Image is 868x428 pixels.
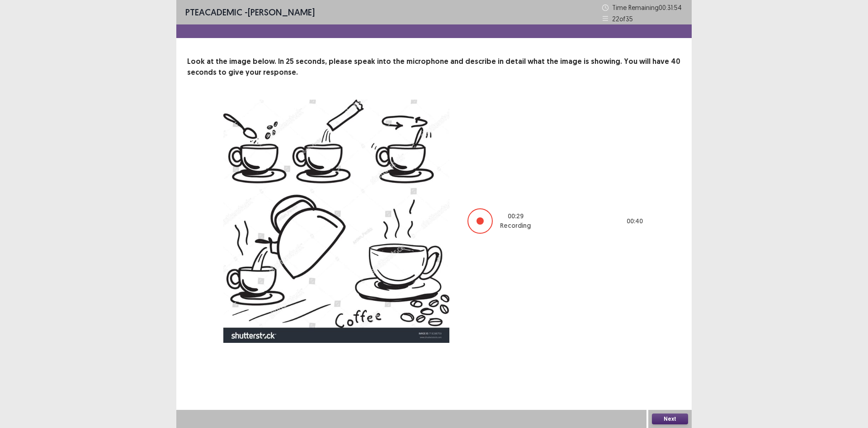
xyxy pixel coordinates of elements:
p: 22 of 35 [612,14,633,24]
p: 00 : 29 [508,212,524,221]
p: - [PERSON_NAME] [185,5,315,19]
p: Time Remaining 00 : 31 : 54 [612,3,683,12]
p: Look at the image below. In 25 seconds, please speak into the microphone and describe in detail w... [187,56,681,78]
p: Recording [500,221,531,231]
span: PTE academic [185,6,242,18]
p: 00 : 40 [627,216,643,226]
button: Next [652,414,688,424]
img: image-description [223,100,449,343]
